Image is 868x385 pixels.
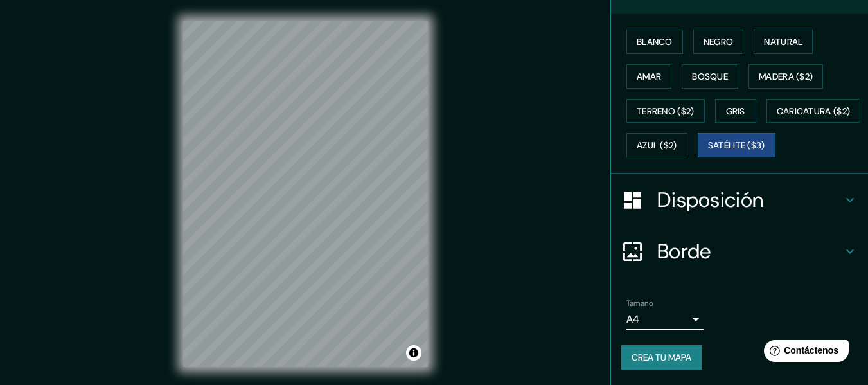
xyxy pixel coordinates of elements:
button: Azul ($2) [626,133,687,157]
font: Negro [704,36,734,48]
button: Satélite ($3) [698,133,775,157]
font: Gris [726,105,745,117]
font: Madera ($2) [759,71,813,82]
font: Bosque [692,71,728,82]
button: Terreno ($2) [626,99,705,123]
font: Terreno ($2) [637,105,695,117]
div: A4 [626,309,704,330]
button: Amar [626,64,671,89]
button: Natural [754,30,813,54]
font: Tamaño [626,298,653,309]
font: Crea tu mapa [632,352,691,363]
button: Activar o desactivar atribución [406,345,421,361]
font: Borde [657,238,711,265]
font: Natural [764,36,802,48]
font: A4 [626,312,639,326]
button: Caricatura ($2) [766,99,861,123]
font: Disposición [657,186,763,213]
font: Satélite ($3) [708,140,765,152]
font: Amar [637,71,661,82]
button: Madera ($2) [748,64,823,89]
button: Negro [693,30,744,54]
div: Disposición [611,174,868,226]
button: Crea tu mapa [621,345,702,370]
div: Borde [611,226,868,277]
font: Blanco [637,36,673,48]
button: Blanco [626,30,683,54]
font: Caricatura ($2) [777,105,851,117]
button: Bosque [682,64,738,89]
canvas: Mapa [183,21,428,367]
button: Gris [715,99,756,123]
font: Azul ($2) [637,140,677,152]
iframe: Lanzador de widgets de ayuda [754,335,854,371]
